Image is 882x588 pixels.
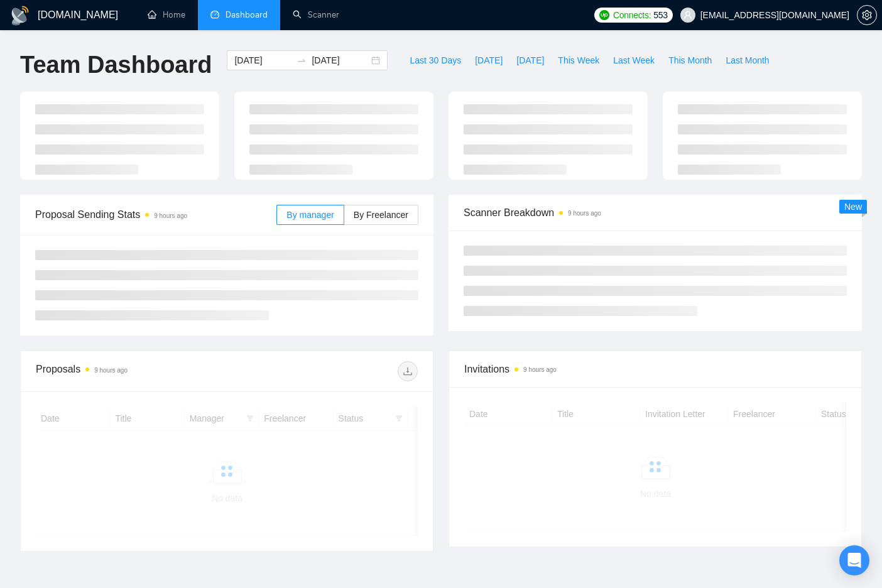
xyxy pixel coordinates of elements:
[293,9,339,20] a: searchScanner
[509,50,551,70] button: [DATE]
[10,6,30,26] img: logo
[20,50,212,80] h1: Team Dashboard
[599,10,609,20] img: upwork-logo.png
[516,53,544,67] span: [DATE]
[558,53,599,67] span: This Week
[234,53,291,67] input: Start date
[719,50,776,70] button: Last Month
[839,545,869,575] div: Open Intercom Messenger
[36,361,227,381] div: Proposals
[297,55,307,65] span: to
[410,53,461,67] span: Last 30 Days
[297,55,307,65] span: swap-right
[668,53,712,67] span: This Month
[475,53,503,67] span: [DATE]
[312,53,369,67] input: End date
[551,50,606,70] button: This Week
[468,50,509,70] button: [DATE]
[568,210,601,217] time: 9 hours ago
[613,53,655,67] span: Last Week
[94,367,128,374] time: 9 hours ago
[613,8,651,22] span: Connects:
[210,10,219,19] span: dashboard
[653,8,667,22] span: 553
[464,361,846,377] span: Invitations
[857,5,877,25] button: setting
[683,11,692,19] span: user
[286,210,334,220] span: By manager
[354,210,408,220] span: By Freelancer
[148,9,185,20] a: homeHome
[523,366,557,373] time: 9 hours ago
[403,50,468,70] button: Last 30 Days
[844,202,862,212] span: New
[857,10,877,20] a: setting
[464,205,847,220] span: Scanner Breakdown
[661,50,719,70] button: This Month
[606,50,661,70] button: Last Week
[226,9,268,20] span: Dashboard
[726,53,769,67] span: Last Month
[35,207,276,222] span: Proposal Sending Stats
[857,10,876,20] span: setting
[154,212,187,219] time: 9 hours ago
